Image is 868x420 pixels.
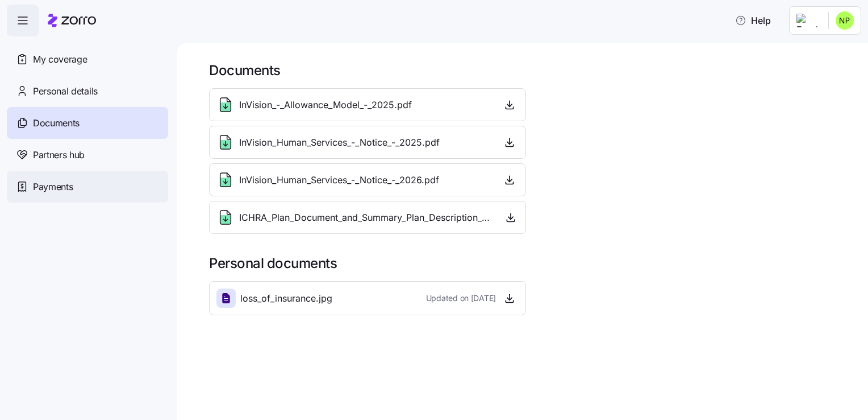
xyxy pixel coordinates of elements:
[239,98,412,112] span: InVision_-_Allowance_Model_-_2025.pdf
[726,9,780,32] button: Help
[239,135,440,150] span: InVision_Human_Services_-_Notice_-_2025.pdf
[7,107,168,139] a: Documents
[836,11,854,30] img: bdb022bc85ba0f7ffb8365259633c259
[33,148,85,162] span: Partners hub
[33,52,87,67] span: My coverage
[33,180,73,194] span: Payments
[239,173,439,187] span: InVision_Human_Services_-_Notice_-_2026.pdf
[796,14,819,27] img: Employer logo
[7,139,168,171] a: Partners hub
[33,116,80,130] span: Documents
[7,171,168,203] a: Payments
[239,211,493,225] span: ICHRA_Plan_Document_and_Summary_Plan_Description_-_2026.pdf
[209,61,852,79] h1: Documents
[7,43,168,75] a: My coverage
[209,254,852,272] h1: Personal documents
[7,75,168,107] a: Personal details
[426,293,496,304] span: Updated on [DATE]
[735,14,771,27] span: Help
[240,291,332,306] span: loss_of_insurance.jpg
[33,84,98,98] span: Personal details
